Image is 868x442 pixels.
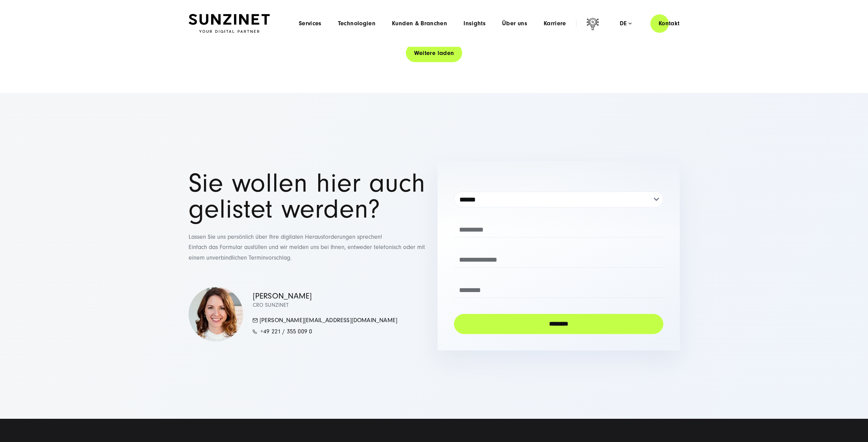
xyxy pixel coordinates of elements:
[189,170,431,222] h1: Sie wollen hier auch gelistet werden?
[464,20,486,27] a: Insights
[189,287,243,342] img: csm_Simona-Mayer-570x570
[406,43,462,63] a: Weitere laden
[620,20,632,27] div: de
[253,317,398,324] a: [PERSON_NAME][EMAIL_ADDRESS][DOMAIN_NAME]
[299,20,322,27] a: Services
[253,328,312,335] a: +49 221 / 355 009 0
[189,14,270,33] img: SUNZINET Full Service Digital Agentur
[502,20,527,27] a: Über uns
[392,20,447,27] a: Kunden & Branchen
[544,20,566,27] a: Karriere
[338,20,376,27] a: Technologien
[189,170,431,263] div: Lassen Sie uns persönlich über Ihre digitalen Herausforderungen sprechen! Einfach das Formular au...
[253,301,398,309] p: CRO SUNZINET
[253,291,398,301] p: [PERSON_NAME]
[650,14,688,33] a: Kontakt
[260,328,312,335] span: +49 221 / 355 009 0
